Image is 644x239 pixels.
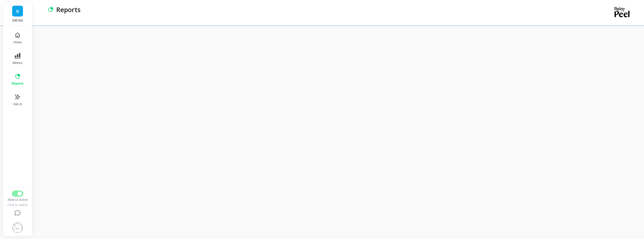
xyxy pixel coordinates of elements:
[9,50,26,68] button: Metrics
[13,102,22,106] span: Ask AI
[56,5,81,14] p: Reports
[9,29,26,47] button: Home
[6,219,28,236] button: Settings
[12,191,23,197] button: Switch to Legacy UI
[9,91,26,109] button: Ask AI
[43,36,634,229] iframe: Omni Embed
[9,70,26,89] button: Reports
[6,203,28,207] div: Click to switch
[13,40,22,44] span: Home
[12,222,23,233] img: profile picture
[6,198,28,202] div: New UI Active
[16,8,19,14] span: D
[13,61,23,65] span: Metrics
[6,207,28,219] button: Help
[8,19,27,23] p: DIRTEA
[12,81,23,86] span: Reports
